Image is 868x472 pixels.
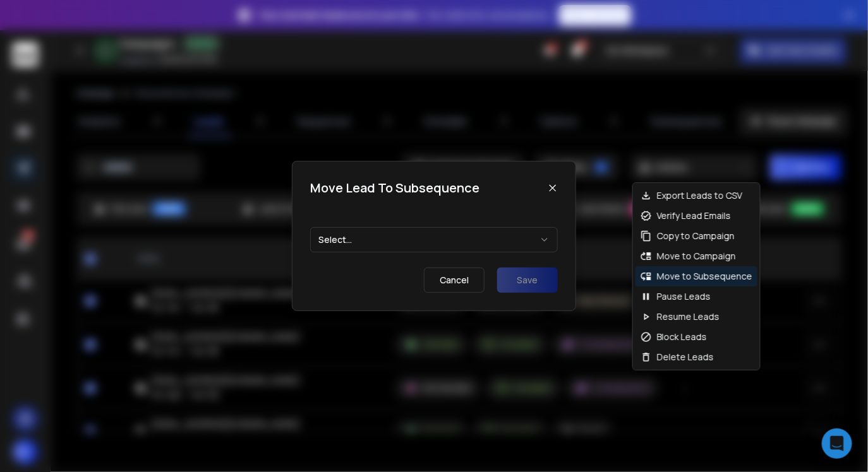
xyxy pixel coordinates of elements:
p: Copy to Campaign [657,230,735,242]
p: Delete Leads [657,351,714,363]
p: Pause Leads [657,290,711,303]
p: Resume Leads [657,310,720,323]
p: Block Leads [657,331,707,343]
p: Verify Lead Emails [657,209,731,222]
p: Move to Campaign [657,250,736,263]
p: Export Leads to CSV [657,189,742,202]
h1: Move Lead To Subsequence [310,179,479,197]
button: Select... [310,227,558,252]
p: Cancel [424,268,485,293]
p: Move to Subsequence [657,270,752,283]
div: Open Intercom Messenger [822,428,852,459]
